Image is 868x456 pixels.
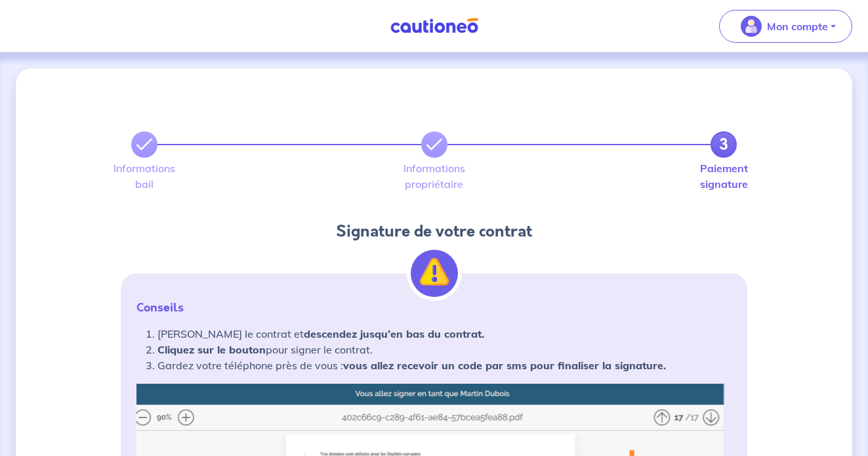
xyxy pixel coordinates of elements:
[719,10,852,43] button: illu_account_valid_menu.svgMon compte
[121,221,747,242] h4: Signature de votre contrat
[385,18,484,34] img: Cautioneo
[711,131,737,158] a: 3
[711,163,737,189] label: Paiement signature
[157,343,266,356] strong: Cliquez sur le bouton
[157,326,732,342] li: [PERSON_NAME] le contrat et
[157,342,732,357] li: pour signer le contrat.
[131,163,157,189] label: Informations bail
[157,357,732,373] li: Gardez votre téléphone près de vous :
[421,163,447,189] label: Informations propriétaire
[304,327,484,340] strong: descendez jusqu’en bas du contrat.
[343,359,666,372] strong: vous allez recevoir un code par sms pour finaliser la signature.
[741,16,762,37] img: illu_account_valid_menu.svg
[411,250,458,297] img: illu_alert.svg
[767,18,828,34] p: Mon compte
[136,300,732,315] p: Conseils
